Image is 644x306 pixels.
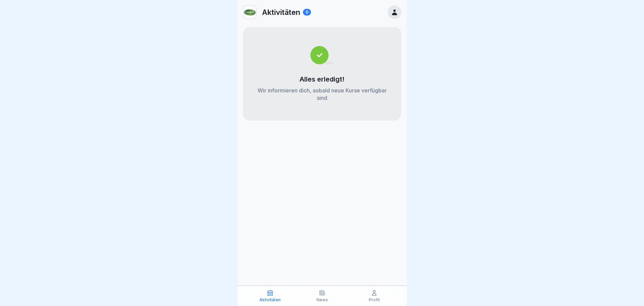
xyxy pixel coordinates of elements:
[257,87,388,102] p: Wir informieren dich, sobald neue Kurse verfügbar sind
[259,298,281,302] p: Aktivitäten
[243,6,256,19] img: kf7i1i887rzam0di2wc6oekd.png
[310,46,334,64] img: completed.svg
[303,9,311,16] div: 0
[316,298,328,302] p: News
[369,298,380,302] p: Profil
[262,8,300,17] p: Aktivitäten
[300,75,344,83] p: Alles erledigt!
